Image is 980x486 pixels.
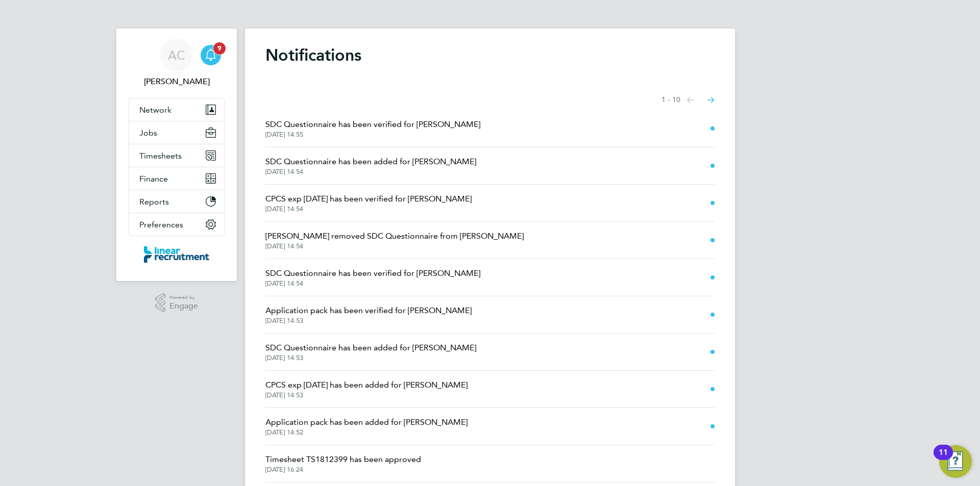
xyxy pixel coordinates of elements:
[265,230,524,250] a: [PERSON_NAME] removed SDC Questionnaire from [PERSON_NAME][DATE] 14:54
[155,293,199,313] a: Powered byEngage
[265,230,524,242] span: [PERSON_NAME] removed SDC Questionnaire from [PERSON_NAME]
[201,39,221,71] a: 9
[129,213,224,236] button: Preferences
[939,452,948,466] div: 11
[265,342,476,362] a: SDC Questionnaire has been added for [PERSON_NAME][DATE] 14:53
[265,416,468,437] a: Application pack has been added for [PERSON_NAME][DATE] 14:52
[265,379,468,391] span: CPCS exp [DATE] has been added for [PERSON_NAME]
[265,354,476,362] span: [DATE] 14:53
[265,131,480,139] span: [DATE] 14:55
[265,118,480,139] a: SDC Questionnaire has been verified for [PERSON_NAME][DATE] 14:55
[265,453,421,474] a: Timesheet TS1812399 has been approved[DATE] 16:24
[265,279,480,288] span: [DATE] 14:54
[116,29,237,281] nav: Main navigation
[265,193,472,205] span: CPCS exp [DATE] has been verified for [PERSON_NAME]
[265,267,480,288] a: SDC Questionnaire has been verified for [PERSON_NAME][DATE] 14:54
[139,197,169,207] span: Reports
[265,156,476,168] span: SDC Questionnaire has been added for [PERSON_NAME]
[265,45,715,65] h1: Notifications
[139,220,183,229] span: Preferences
[129,39,225,88] a: AC[PERSON_NAME]
[129,121,224,144] button: Jobs
[139,174,168,184] span: Finance
[661,90,715,110] nav: Select page of notifications list
[265,391,468,399] span: [DATE] 14:53
[265,304,472,325] a: Application pack has been verified for [PERSON_NAME][DATE] 14:53
[265,342,476,354] span: SDC Questionnaire has been added for [PERSON_NAME]
[265,466,421,474] span: [DATE] 16:24
[129,246,225,263] a: Go to home page
[169,302,198,311] span: Engage
[139,151,182,161] span: Timesheets
[265,205,472,213] span: [DATE] 14:54
[265,453,421,466] span: Timesheet TS1812399 has been approved
[139,128,157,138] span: Jobs
[129,167,224,190] button: Finance
[661,95,680,105] span: 1 - 10
[265,428,468,437] span: [DATE] 14:52
[265,168,476,176] span: [DATE] 14:54
[129,144,224,167] button: Timesheets
[265,193,472,213] a: CPCS exp [DATE] has been verified for [PERSON_NAME][DATE] 14:54
[265,242,524,250] span: [DATE] 14:54
[129,190,224,213] button: Reports
[265,156,476,176] a: SDC Questionnaire has been added for [PERSON_NAME][DATE] 14:54
[169,293,198,302] span: Powered by
[939,445,972,478] button: Open Resource Center, 11 new notifications
[213,42,226,55] span: 9
[265,317,472,325] span: [DATE] 14:53
[144,246,209,263] img: linearrecruitment-logo-retina.png
[265,304,472,317] span: Application pack has been verified for [PERSON_NAME]
[129,75,225,88] span: Anneliese Clifton
[265,118,480,131] span: SDC Questionnaire has been verified for [PERSON_NAME]
[168,48,185,62] span: AC
[265,379,468,399] a: CPCS exp [DATE] has been added for [PERSON_NAME][DATE] 14:53
[265,416,468,428] span: Application pack has been added for [PERSON_NAME]
[139,105,171,115] span: Network
[265,267,480,279] span: SDC Questionnaire has been verified for [PERSON_NAME]
[129,98,224,121] button: Network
